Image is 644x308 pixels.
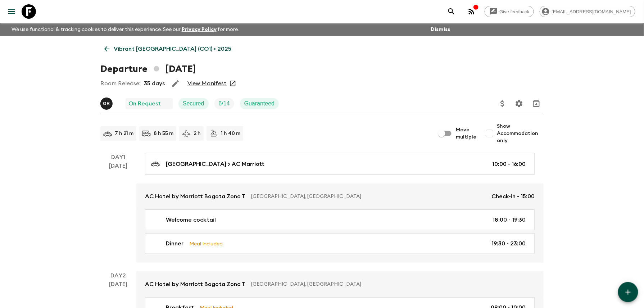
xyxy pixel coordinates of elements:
div: [DATE] [109,162,128,263]
a: DinnerMeal Included19:30 - 23:00 [145,233,535,254]
p: Dinner [166,239,183,248]
p: 1 h 40 m [221,130,240,137]
p: Room Release: [100,79,140,88]
p: 10:00 - 16:00 [493,160,526,168]
p: AC Hotel by Marriott Bogota Zona T [145,280,245,289]
span: Give feedback [496,9,534,14]
a: Welcome cocktail18:00 - 19:30 [145,209,535,230]
button: Update Price, Early Bird Discount and Costs [495,96,510,111]
h1: Departure [DATE] [100,62,196,76]
p: 7 h 21 m [115,130,133,137]
span: Oscar Rincon [100,100,114,105]
p: Day 1 [100,153,136,162]
a: Give feedback [485,6,534,17]
button: OR [100,98,114,110]
a: Vibrant [GEOGRAPHIC_DATA] (CO1) • 2025 [100,42,235,56]
button: Archive (Completed, Cancelled or Unsynced Departures only) [529,96,544,111]
p: Check-in - 15:00 [492,192,535,201]
span: Show Accommodation only [497,123,544,144]
a: Privacy Policy [182,27,217,32]
p: 19:30 - 23:00 [492,239,526,248]
p: Day 2 [100,271,136,280]
p: 6 / 14 [219,99,230,108]
p: Vibrant [GEOGRAPHIC_DATA] (CO1) • 2025 [114,45,231,53]
p: Meal Included [189,240,223,248]
p: O R [103,101,110,107]
span: Move multiple [456,126,477,141]
button: Dismiss [429,24,452,35]
a: AC Hotel by Marriott Bogota Zona T[GEOGRAPHIC_DATA], [GEOGRAPHIC_DATA] [136,271,544,297]
a: [GEOGRAPHIC_DATA] > AC Marriott10:00 - 16:00 [145,153,535,175]
span: [EMAIL_ADDRESS][DOMAIN_NAME] [548,9,635,14]
p: [GEOGRAPHIC_DATA], [GEOGRAPHIC_DATA] [251,281,529,288]
p: 35 days [144,79,165,88]
p: Guaranteed [244,99,275,108]
p: 8 h 55 m [154,130,173,137]
a: AC Hotel by Marriott Bogota Zona T[GEOGRAPHIC_DATA], [GEOGRAPHIC_DATA]Check-in - 15:00 [136,184,544,209]
button: search adventures [444,4,459,19]
div: Trip Fill [214,98,234,109]
p: On Request [128,99,161,108]
p: [GEOGRAPHIC_DATA] > AC Marriott [166,160,264,168]
button: Settings [512,96,526,111]
a: View Manifest [187,80,227,87]
p: 2 h [194,130,201,137]
p: AC Hotel by Marriott Bogota Zona T [145,192,245,201]
p: Welcome cocktail [166,216,216,224]
button: menu [4,4,19,19]
p: 18:00 - 19:30 [493,216,526,224]
p: We use functional & tracking cookies to deliver this experience. See our for more. [9,23,242,36]
p: Secured [183,99,204,108]
p: [GEOGRAPHIC_DATA], [GEOGRAPHIC_DATA] [251,193,486,200]
div: [EMAIL_ADDRESS][DOMAIN_NAME] [540,6,635,17]
div: Secured [178,98,209,109]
